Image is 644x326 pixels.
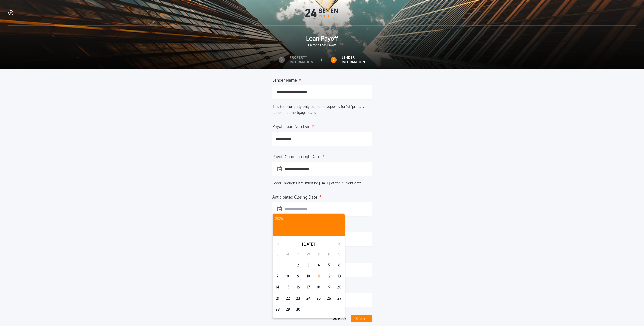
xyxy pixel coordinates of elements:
button: 27 [335,294,343,302]
button: 22 [284,294,292,302]
time: 18 [317,285,320,290]
time: 30 [296,307,300,312]
button: 29 [284,305,292,313]
time: 5 [328,263,330,268]
div: S [273,251,283,257]
h2: 2 [333,58,335,62]
button: 21 [274,294,282,302]
button: 15 [284,283,292,291]
button: 9 [294,272,302,280]
button: 7 [274,272,282,280]
time: 27 [337,296,341,301]
label: Good Through Date must be [DATE] of the current date. [272,181,362,185]
button: Submit [351,315,372,322]
div: F [324,251,334,257]
time: 12 [327,274,330,279]
label: Payoff Loan Number [272,123,310,127]
button: 20 [335,283,343,291]
button: Go Back [331,315,348,322]
div: M [283,251,293,257]
time: 7 [277,274,278,279]
div: W [303,251,314,257]
time: 28 [276,307,280,312]
button: 17 [304,283,312,291]
button: 14 [274,283,282,291]
time: 1 [287,263,288,268]
time: 15 [286,285,289,290]
time: 9 [297,274,299,279]
img: Logo [305,8,339,17]
button: 1 [284,261,292,269]
label: Payoff Good Through Date [272,154,320,158]
div: T [314,251,324,257]
time: 13 [338,274,341,279]
button: 4 [315,261,323,269]
time: 17 [307,285,310,290]
p: 2025 [275,216,342,221]
button: 16 [294,283,302,291]
time: 4 [318,263,320,268]
time: 6 [338,263,340,268]
time: 3 [307,263,309,268]
button: 13 [335,272,343,280]
time: 19 [327,285,330,290]
time: 26 [327,296,331,301]
p: [DATE] [302,241,315,247]
button: 10 [304,272,312,280]
button: 11 [315,272,323,280]
button: 23 [294,294,302,302]
button: 28 [274,305,282,313]
div: S [334,251,345,257]
label: Lender Information [342,55,365,64]
button: 3 [304,261,312,269]
button: 19 [325,283,333,291]
time: 24 [306,296,310,301]
button: 26 [325,294,333,302]
time: 11 [318,274,320,279]
button: 6 [335,261,343,269]
time: 29 [286,307,290,312]
span: Create a Loan Payoff [8,43,636,47]
time: 20 [337,285,341,290]
label: Anticipated Closing Date [272,194,317,198]
button: 12 [325,272,333,280]
time: 21 [276,296,279,301]
time: 22 [286,296,290,301]
button: 8 [284,272,292,280]
button: 25 [315,294,323,302]
button: 2 [294,261,302,269]
time: 10 [307,274,310,279]
button: 5 [325,261,333,269]
button: 24 [304,294,312,302]
time: 14 [276,285,279,290]
time: 23 [296,296,300,301]
time: 25 [317,296,321,301]
div: T [293,251,303,257]
label: Lender Name [272,77,297,81]
button: 30 [294,305,302,313]
label: Property Information [290,55,313,64]
time: 2 [297,263,299,268]
time: 8 [287,274,289,279]
span: Loan Payoff [8,34,636,43]
label: This tool currently only supports requests for 1st/primary residential mortgage loans [272,104,364,115]
time: 16 [297,285,300,290]
button: 18 [315,283,323,291]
